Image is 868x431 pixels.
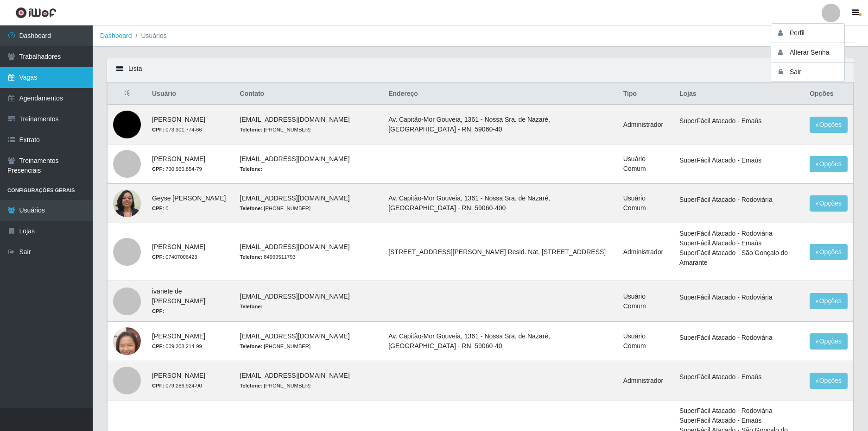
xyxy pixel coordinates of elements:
td: Geyse [PERSON_NAME] [146,184,234,223]
button: Opções [810,156,848,172]
strong: Telefone: [240,383,262,388]
td: Usuário Comum [618,184,674,223]
li: SuperFácil Atacado - Rodoviária [679,406,798,416]
td: [PERSON_NAME] [146,144,234,184]
strong: Telefone: [240,166,262,172]
td: [EMAIL_ADDRESS][DOMAIN_NAME] [234,144,383,184]
strong: Telefone: [240,344,262,349]
strong: Telefone: [240,127,262,132]
small: 073.301.774-66 [152,127,202,132]
strong: CPF: [152,308,164,314]
button: Alterar Senha [771,43,855,62]
li: SuperFácil Atacado - Emaús [679,116,798,126]
td: Av. Capitão-Mor Gouveia, 1361 - Nossa Sra. de Nazaré, [GEOGRAPHIC_DATA] - RN, 59060-40 [383,105,618,144]
strong: CPF: [152,383,164,388]
th: Lojas [674,83,804,105]
small: [PHONE_NUMBER] [240,127,310,132]
button: Opções [810,195,848,212]
td: [EMAIL_ADDRESS][DOMAIN_NAME] [234,322,383,361]
li: SuperFácil Atacado - Emaús [679,416,798,425]
td: [EMAIL_ADDRESS][DOMAIN_NAME] [234,184,383,223]
td: Administrador [618,361,674,400]
td: [PERSON_NAME] [146,105,234,144]
small: 079.286.924-90 [152,383,202,388]
small: [PHONE_NUMBER] [240,344,310,349]
small: 84999511793 [240,254,295,260]
small: [PHONE_NUMBER] [240,383,310,388]
th: Usuário [146,83,234,105]
th: Opções [804,83,853,105]
td: [PERSON_NAME] [146,322,234,361]
li: SuperFácil Atacado - Rodoviária [679,195,798,205]
td: Usuário Comum [618,322,674,361]
li: SuperFácil Atacado - Rodoviária [679,293,798,302]
td: [EMAIL_ADDRESS][DOMAIN_NAME] [234,223,383,281]
strong: CPF: [152,127,164,132]
a: Dashboard [100,32,132,39]
td: [EMAIL_ADDRESS][DOMAIN_NAME] [234,361,383,400]
td: [PERSON_NAME] [146,223,234,281]
button: Opções [810,117,848,133]
div: Lista [107,58,854,83]
td: Av. Capitão-Mor Gouveia, 1361 - Nossa Sra. de Nazaré, [GEOGRAPHIC_DATA] - RN, 59060-400 [383,184,618,223]
strong: Telefone: [240,304,262,309]
td: Administrador [618,105,674,144]
small: 009.208.214-99 [152,344,202,349]
td: [PERSON_NAME] [146,361,234,400]
th: Tipo [618,83,674,105]
li: SuperFácil Atacado - Rodoviária [679,333,798,343]
th: Contato [234,83,383,105]
button: Opções [810,333,848,350]
button: Opções [810,293,848,309]
li: SuperFácil Atacado - Rodoviária [679,229,798,238]
td: Administrador [618,223,674,281]
th: Endereço [383,83,618,105]
img: CoreUI Logo [15,7,57,19]
td: Usuário Comum [618,144,674,184]
td: Usuário Comum [618,281,674,322]
button: Opções [810,373,848,389]
small: 07407006423 [152,254,197,260]
strong: CPF: [152,166,164,172]
td: [EMAIL_ADDRESS][DOMAIN_NAME] [234,105,383,144]
td: Av. Capitão-Mor Gouveia, 1361 - Nossa Sra. de Nazaré, [GEOGRAPHIC_DATA] - RN, 59060-40 [383,322,618,361]
li: SuperFácil Atacado - Emaús [679,238,798,248]
td: ivanete de [PERSON_NAME] [146,281,234,322]
li: SuperFácil Atacado - Emaús [679,156,798,165]
button: Perfil [771,24,855,43]
td: [STREET_ADDRESS][PERSON_NAME] Resid. Nat. [STREET_ADDRESS] [383,223,618,281]
strong: Telefone: [240,206,262,211]
small: [PHONE_NUMBER] [240,206,310,211]
strong: CPF: [152,344,164,349]
small: 0 [152,206,168,211]
li: SuperFácil Atacado - Emaús [679,372,798,382]
nav: breadcrumb [93,25,868,47]
li: Usuários [132,31,167,41]
small: 700.960.854-79 [152,166,202,172]
li: SuperFácil Atacado - São Gonçalo do Amarante [679,248,798,268]
strong: CPF: [152,254,164,260]
button: Opções [810,244,848,260]
button: Sair [771,62,855,81]
strong: CPF: [152,206,164,211]
td: [EMAIL_ADDRESS][DOMAIN_NAME] [234,281,383,322]
strong: Telefone: [240,254,262,260]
